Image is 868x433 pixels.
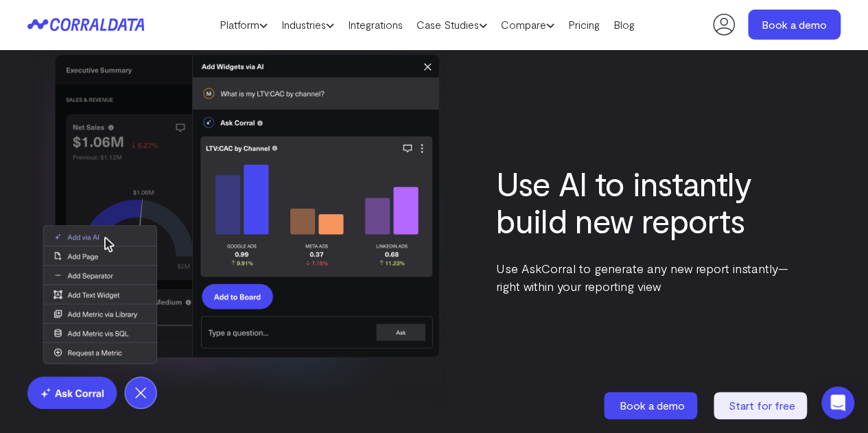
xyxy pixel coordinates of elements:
a: Compare [494,14,561,35]
a: Start for free [714,392,810,419]
a: Platform [213,14,274,35]
a: Book a demo [604,392,700,419]
a: Book a demo [748,10,841,40]
a: Blog [607,14,642,35]
a: Case Studies [410,14,494,35]
span: Book a demo [620,399,685,412]
div: Open Intercom Messenger [821,386,854,419]
a: Industries [274,14,341,35]
a: Pricing [561,14,607,35]
p: Use AskCorral to generate any new report instantly—right within your reporting view [496,259,800,295]
a: Integrations [341,14,410,35]
h3: Use AI to instantly build new reports [496,165,800,239]
span: Start for free [729,399,795,412]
